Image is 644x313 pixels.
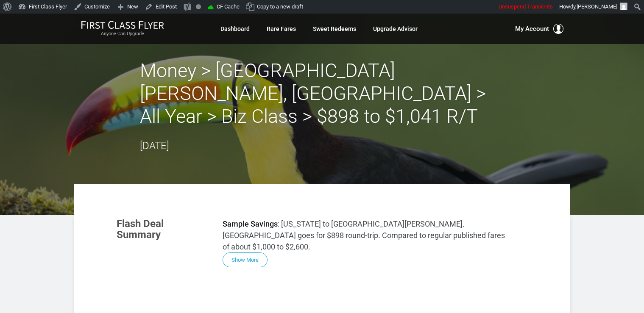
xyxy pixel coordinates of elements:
p: : [US_STATE] to [GEOGRAPHIC_DATA][PERSON_NAME], [GEOGRAPHIC_DATA] goes for $898 round-trip. Compa... [223,218,528,252]
h2: Money > [GEOGRAPHIC_DATA][PERSON_NAME], [GEOGRAPHIC_DATA] > All Year > Biz Class > $898 to $1,041... [140,59,505,128]
a: Sweet Redeems [313,21,356,36]
a: Upgrade Advisor [373,21,418,36]
a: Dashboard [220,21,250,36]
span: My Account [515,24,549,34]
h3: Flash Deal Summary [117,218,210,241]
strong: Sample Savings [223,219,278,228]
button: Show More [223,252,268,267]
span: Unsuspend Transients [499,3,553,10]
span: [PERSON_NAME] [577,3,617,10]
a: Rare Fares [267,21,296,36]
a: First Class FlyerAnyone Can Upgrade [81,20,164,37]
img: First Class Flyer [81,20,164,29]
button: My Account [515,24,563,34]
small: Anyone Can Upgrade [81,31,164,37]
time: [DATE] [140,140,169,152]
